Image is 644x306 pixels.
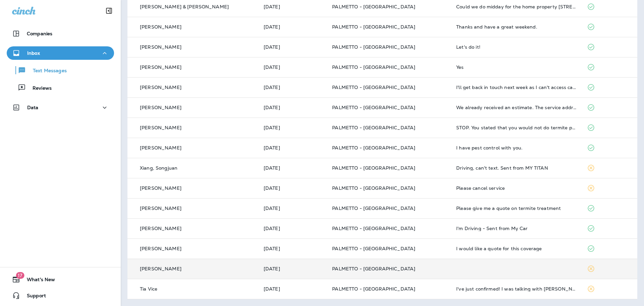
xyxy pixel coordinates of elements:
div: Please give me a quote on termite treatment [456,206,576,211]
p: Text Messages [26,68,67,74]
span: PALMETTO - [GEOGRAPHIC_DATA] [332,205,415,211]
span: PALMETTO - [GEOGRAPHIC_DATA] [332,44,415,50]
p: Aug 8, 2025 10:20 AM [264,246,321,251]
div: Could we do midday for the home property 3004 Ashburton on like 22nd? Then try 528 Bertha Lane 8/... [456,4,576,9]
span: PALMETTO - [GEOGRAPHIC_DATA] [332,24,415,30]
p: [PERSON_NAME] [140,145,181,150]
p: Aug 8, 2025 08:54 AM [264,266,321,271]
span: PALMETTO - [GEOGRAPHIC_DATA] [332,286,415,292]
span: PALMETTO - [GEOGRAPHIC_DATA] [332,84,415,90]
p: Aug 8, 2025 11:18 AM [264,64,321,70]
div: Thanks and have a great weekend. [456,24,576,30]
div: Driving, can't text. Sent from MY TITAN [456,165,576,171]
p: [PERSON_NAME] [140,85,181,90]
p: [PERSON_NAME] [140,266,181,271]
div: Yes [456,64,576,70]
span: PALMETTO - [GEOGRAPHIC_DATA] [332,145,415,151]
p: Xiang, Songjuan [140,165,177,171]
p: [PERSON_NAME] [140,24,181,30]
div: I'll get back in touch next week as I can't access calendars and records at this time. I'm on the... [456,85,576,90]
p: Aug 8, 2025 04:41 PM [264,4,321,9]
div: I would like a quote for this coverage [456,246,576,251]
p: Data [27,105,39,110]
p: Aug 8, 2025 10:34 AM [264,206,321,211]
p: Aug 8, 2025 10:34 AM [264,185,321,191]
p: Tia Vice [140,286,157,292]
p: [PERSON_NAME] [140,206,181,211]
p: Aug 8, 2025 04:26 PM [264,24,321,30]
div: Please cancel service [456,185,576,191]
p: Companies [27,31,52,36]
div: I've just confirmed! I was talking with Carrie who was helping me identify which kinds of bugs I'... [456,286,576,292]
span: PALMETTO - [GEOGRAPHIC_DATA] [332,125,415,131]
button: Data [7,101,114,114]
p: Aug 8, 2025 10:36 AM [264,165,321,171]
p: Aug 8, 2025 11:07 AM [264,85,321,90]
p: Inbox [27,50,40,56]
span: PALMETTO - [GEOGRAPHIC_DATA] [332,246,415,252]
p: [PERSON_NAME] [140,44,181,50]
p: [PERSON_NAME] [140,226,181,231]
span: Support [20,293,46,301]
div: I have pest control with you. [456,145,576,150]
span: PALMETTO - [GEOGRAPHIC_DATA] [332,185,415,191]
p: Aug 8, 2025 11:04 AM [264,125,321,130]
div: Let's do it! [456,44,576,50]
span: PALMETTO - [GEOGRAPHIC_DATA] [332,64,415,70]
p: Aug 8, 2025 10:42 AM [264,145,321,150]
span: PALMETTO - [GEOGRAPHIC_DATA] [332,266,415,272]
p: Aug 7, 2025 04:06 PM [264,286,321,292]
p: Reviews [26,85,52,92]
button: Collapse Sidebar [100,4,118,17]
p: [PERSON_NAME] & [PERSON_NAME] [140,4,229,9]
span: PALMETTO - [GEOGRAPHIC_DATA] [332,104,415,111]
span: PALMETTO - [GEOGRAPHIC_DATA] [332,165,415,171]
p: [PERSON_NAME] [140,185,181,191]
span: What's New [20,277,55,285]
p: [PERSON_NAME] [140,64,181,70]
span: PALMETTO - [GEOGRAPHIC_DATA] [332,225,415,231]
button: Support [7,289,114,302]
p: [PERSON_NAME] [140,125,181,130]
span: 17 [16,272,24,279]
button: Text Messages [7,63,114,77]
button: 17What's New [7,273,114,286]
p: Aug 8, 2025 11:05 AM [264,105,321,110]
span: PALMETTO - [GEOGRAPHIC_DATA] [332,4,415,10]
p: Aug 8, 2025 01:12 PM [264,44,321,50]
p: [PERSON_NAME] [140,246,181,251]
p: Aug 8, 2025 10:33 AM [264,226,321,231]
button: Companies [7,27,114,40]
p: [PERSON_NAME] [140,105,181,110]
div: STOP. You stated that you would not do termite protection for my house since it is stucco. [456,125,576,130]
button: Inbox [7,46,114,60]
div: We already received an estimate. The service address is 1964 N Creek Dr, Mt Pleasant [456,105,576,110]
div: I'm Driving - Sent from My Car [456,226,576,231]
button: Reviews [7,81,114,95]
